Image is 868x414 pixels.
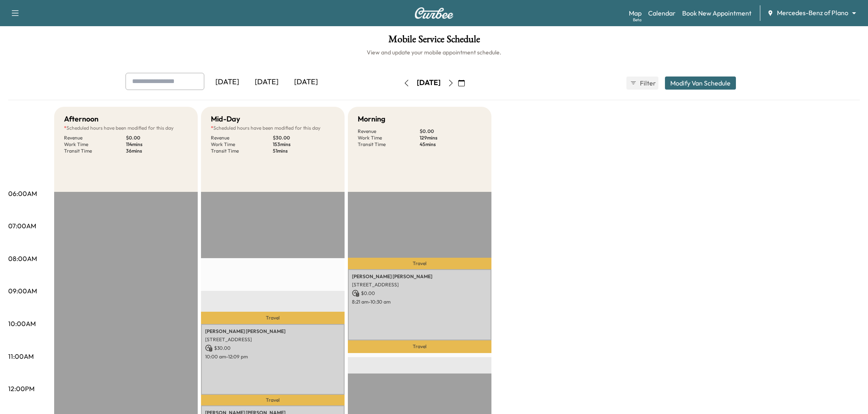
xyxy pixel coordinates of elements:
[273,141,335,148] p: 153 mins
[352,273,487,280] p: [PERSON_NAME] [PERSON_NAME]
[211,148,273,154] p: Transit Time
[629,8,642,18] a: MapBeta
[64,135,126,141] p: Revenue
[205,328,340,335] p: [PERSON_NAME] [PERSON_NAME]
[348,258,491,269] p: Travel
[64,125,188,131] p: Scheduled hours have been modified for this day
[201,312,345,324] p: Travel
[126,141,188,148] p: 114 mins
[8,189,37,198] p: 06:00AM
[8,221,36,231] p: 07:00AM
[205,353,340,360] p: 10:00 am - 12:09 pm
[348,340,491,353] p: Travel
[414,7,454,19] img: Curbee Logo
[126,148,188,154] p: 36 mins
[211,113,240,125] h5: Mid-Day
[8,384,34,394] p: 12:00PM
[205,336,340,343] p: [STREET_ADDRESS]
[420,135,482,141] p: 129 mins
[417,78,441,88] div: [DATE]
[64,148,126,154] p: Transit Time
[640,78,655,88] span: Filter
[211,135,273,141] p: Revenue
[64,113,98,125] h5: Afternoon
[126,135,188,141] p: $ 0.00
[352,281,487,288] p: [STREET_ADDRESS]
[633,17,642,23] div: Beta
[8,48,860,56] h6: View and update your mobile appointment schedule.
[8,286,37,296] p: 09:00AM
[211,125,335,131] p: Scheduled hours have been modified for this day
[208,73,247,92] div: [DATE]
[8,319,36,328] p: 10:00AM
[665,76,736,90] button: Modify Van Schedule
[626,76,658,90] button: Filter
[8,254,37,263] p: 08:00AM
[201,395,345,405] p: Travel
[682,8,752,18] a: Book New Appointment
[247,73,286,92] div: [DATE]
[777,8,848,18] span: Mercedes-Benz of Plano
[211,141,273,148] p: Work Time
[352,290,487,297] p: $ 0.00
[420,128,482,135] p: $ 0.00
[352,299,487,305] p: 8:21 am - 10:30 am
[273,135,335,141] p: $ 30.00
[358,141,420,148] p: Transit Time
[205,344,340,352] p: $ 30.00
[273,148,335,154] p: 51 mins
[8,34,860,48] h1: Mobile Service Schedule
[420,141,482,148] p: 45 mins
[8,351,34,361] p: 11:00AM
[64,141,126,148] p: Work Time
[358,135,420,141] p: Work Time
[358,128,420,135] p: Revenue
[358,113,385,125] h5: Morning
[286,73,326,92] div: [DATE]
[648,8,676,18] a: Calendar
